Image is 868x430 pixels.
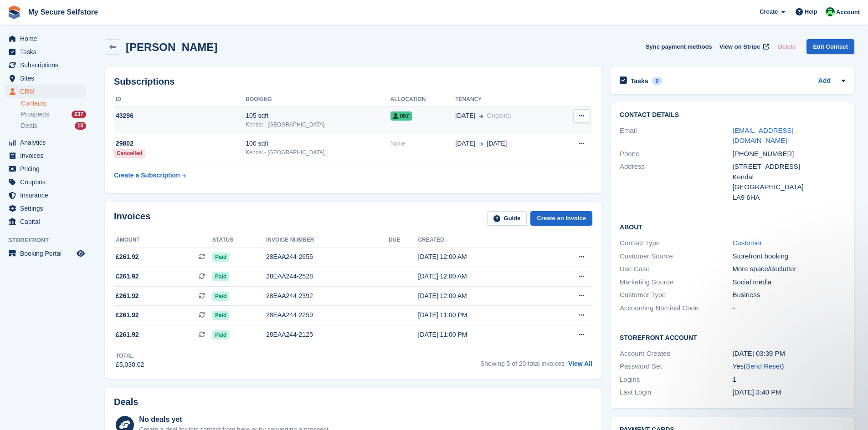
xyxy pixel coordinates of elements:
div: 0 [652,77,663,85]
div: 28EAA244-2125 [266,330,389,339]
button: Delete [774,39,799,54]
th: Tenancy [455,92,557,107]
th: Created [418,233,544,248]
div: Address [620,162,732,202]
a: Send Reset [746,362,781,370]
span: Paid [212,253,229,262]
div: Create a Subscription [114,171,180,180]
span: Pricing [20,162,75,175]
th: Amount [114,233,212,248]
div: Business [733,290,845,300]
div: Marketing Source [620,277,732,288]
h2: [PERSON_NAME] [126,41,217,53]
div: Account Created [620,349,732,359]
a: menu [5,32,86,45]
div: 43296 [114,111,246,121]
span: Showing 5 of 20 total invoices [480,360,565,367]
span: £261.92 [116,291,139,301]
a: menu [5,202,86,215]
th: ID [114,92,246,107]
th: Allocation [390,92,456,107]
div: 1 [733,374,845,385]
div: [DATE] 12:00 AM [418,291,544,301]
h2: Tasks [631,77,648,85]
span: CRM [20,85,75,98]
a: Create a Subscription [114,167,186,184]
a: Customer [733,239,762,247]
a: menu [5,136,86,149]
span: View on Stripe [719,42,760,51]
time: 2023-12-07 15:40:56 UTC [733,388,781,396]
span: £261.92 [116,272,139,281]
div: 237 [72,111,86,118]
div: Cancelled [114,149,145,158]
a: Edit Contact [806,39,854,54]
div: [GEOGRAPHIC_DATA] [733,182,845,192]
h2: Subscriptions [114,76,592,87]
span: £261.92 [116,310,139,320]
a: View All [568,360,592,367]
div: 28EAA244-2528 [266,272,389,281]
h2: Storefront Account [620,333,845,342]
a: Guide [487,211,527,226]
span: Insurance [20,189,75,202]
span: [DATE] [455,111,475,121]
a: Deals 10 [21,121,86,131]
span: Paid [212,292,229,301]
div: Kendal [733,172,845,182]
span: Paid [212,330,229,339]
div: Kendal - [GEOGRAPHIC_DATA] [246,121,390,129]
span: Sites [20,72,75,85]
div: Email [620,126,732,146]
th: Status [212,233,266,248]
div: [DATE] 03:39 PM [733,349,845,359]
div: Customer Type [620,290,732,300]
div: Contact Type [620,238,732,248]
img: stora-icon-8386f47178a22dfd0bd8f6a31ec36ba5ce8667c1dd55bd0f319d3a0aa187defe.svg [7,5,21,19]
th: Due [389,233,418,248]
div: Last Login [620,387,732,398]
img: Vickie Wedge [826,7,835,16]
a: menu [5,72,86,85]
span: Storefront [8,236,91,245]
th: Booking [246,92,390,107]
a: menu [5,46,86,58]
div: [DATE] 12:00 AM [418,272,544,281]
span: Analytics [20,136,75,149]
div: [DATE] 11:00 PM [418,330,544,339]
div: [DATE] 11:00 PM [418,310,544,320]
a: menu [5,149,86,162]
span: Paid [212,272,229,281]
span: 007 [390,111,412,121]
div: Accounting Nominal Code [620,303,732,314]
div: Storefront booking [733,251,845,262]
span: £261.92 [116,330,139,339]
span: Home [20,32,75,45]
a: menu [5,247,86,260]
span: ( ) [744,362,784,370]
span: Paid [212,311,229,320]
span: Settings [20,202,75,215]
a: Add [818,76,831,86]
a: View on Stripe [716,39,771,54]
a: menu [5,85,86,98]
span: Tasks [20,46,75,58]
div: Phone [620,149,732,159]
a: menu [5,162,86,175]
span: Coupons [20,176,75,188]
div: Use Case [620,264,732,274]
div: 105 sqft [246,111,390,121]
div: Yes [733,361,845,372]
div: Password Set [620,361,732,372]
h2: About [620,222,845,231]
div: 28EAA244-2259 [266,310,389,320]
div: Kendal - [GEOGRAPHIC_DATA] [246,148,390,157]
div: - [733,303,845,314]
a: menu [5,189,86,202]
a: menu [5,176,86,188]
a: Preview store [75,248,86,259]
div: £5,030.02 [116,360,144,369]
div: 28EAA244-2392 [266,291,389,301]
a: Contacts [21,99,86,108]
span: Account [836,8,860,17]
